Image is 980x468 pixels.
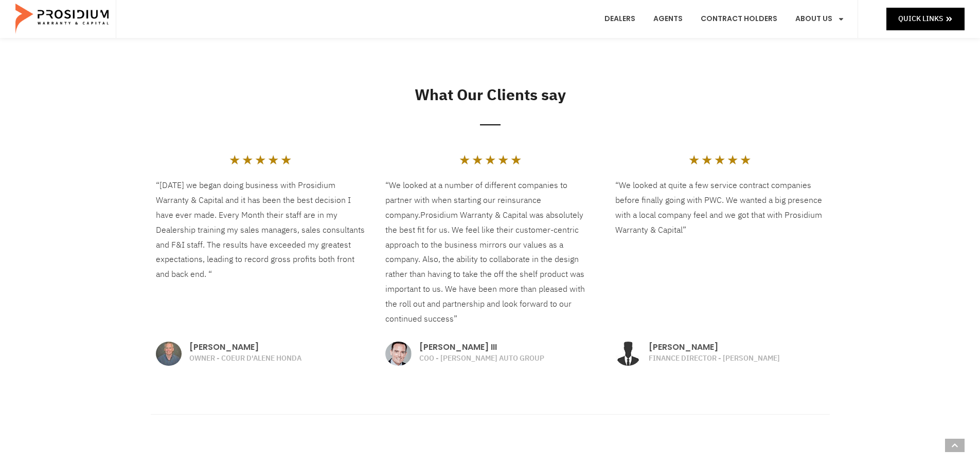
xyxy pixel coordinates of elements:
[649,352,824,365] p: FINANCE DIRECTOR - [PERSON_NAME]
[156,83,825,106] h2: What Our Clients say
[497,154,509,166] i: ★
[485,154,496,166] i: ★
[510,154,522,166] i: ★
[229,154,240,166] i: ★
[280,154,292,166] i: ★
[714,154,725,166] i: ★
[615,178,825,237] p: “We looked at quite a few service contract companies before finally going with PWC. We wanted a b...
[156,178,365,282] p: “[DATE] we began doing business with Prosidium Warranty & Capital and it has been the best decisi...
[740,154,751,166] i: ★
[242,154,253,166] i: ★
[385,178,595,326] p: “We looked at a number of different companies to partner with when starting our reinsurance company.
[727,154,738,166] i: ★
[255,154,266,166] i: ★
[189,352,365,365] p: OWNER - COEUR D'ALENE HONDA
[459,154,470,166] i: ★
[385,209,585,325] span: was absolutely the best fit for us. We feel like their customer-centric approach to the business ...
[459,154,522,166] div: 5/5
[701,154,712,166] i: ★
[268,154,279,166] i: ★
[229,154,292,166] div: 5/5
[688,154,751,166] div: 5/5
[898,12,943,25] span: Quick Links
[886,8,965,30] a: Quick Links
[688,154,700,166] i: ★
[472,154,483,166] i: ★
[420,209,527,221] span: Prosidium Warranty & Capital
[419,352,595,365] p: COO - [PERSON_NAME] AUTO GROUP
